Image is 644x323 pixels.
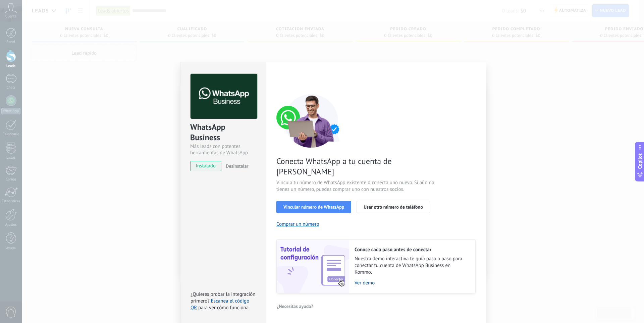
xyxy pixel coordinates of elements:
span: Nuestra demo interactiva te guía paso a paso para conectar tu cuenta de WhatsApp Business en Kommo. [355,256,469,276]
span: Vincular número de WhatsApp [283,205,344,209]
div: Más leads con potentes herramientas de WhatsApp [190,143,256,156]
span: Vincula tu número de WhatsApp existente o conecta uno nuevo. Si aún no tienes un número, puedes c... [276,179,436,193]
span: ¿Quieres probar la integración primero? [191,291,256,304]
a: Escanea el código QR [191,298,249,311]
span: Conecta WhatsApp a tu cuenta de [PERSON_NAME] [276,156,436,177]
button: Vincular número de WhatsApp [276,201,351,213]
button: Comprar un número [276,221,319,227]
img: logo_main.png [191,74,257,119]
span: Copilot [637,153,643,169]
div: WhatsApp Business [190,122,256,143]
button: Desinstalar [223,161,248,171]
h2: Conoce cada paso antes de conectar [355,247,469,253]
a: Ver demo [355,280,469,286]
span: ¿Necesitas ayuda? [277,304,313,309]
button: Usar otro número de teléfono [357,201,430,213]
span: Usar otro número de teléfono [364,205,423,209]
button: ¿Necesitas ayuda? [276,301,314,311]
img: connect number [276,94,347,148]
span: para ver cómo funciona. [198,305,250,311]
span: instalado [191,161,221,171]
span: Desinstalar [226,163,248,169]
